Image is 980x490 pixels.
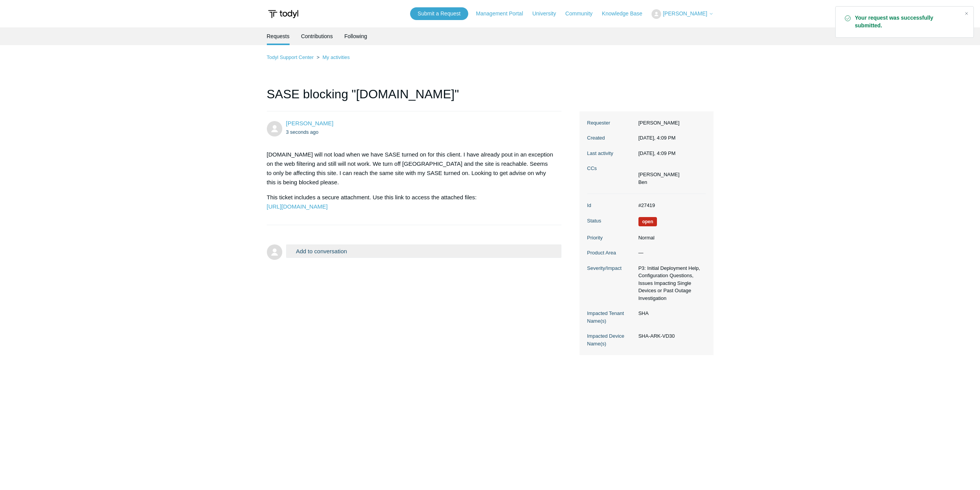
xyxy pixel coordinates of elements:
dt: Status [587,217,635,225]
dt: Id [587,202,635,209]
dd: SHA [635,310,706,317]
dd: SHA-ARK-VD30 [635,332,706,340]
li: Todyl Support Center [267,54,315,60]
dd: P3: Initial Deployment Help, Configuration Questions, Issues Impacting Single Devices or Past Out... [635,264,706,302]
p: [DOMAIN_NAME] will not load when we have SASE turned on for this client. I have already pout in a... [267,150,554,187]
button: Add to conversation [286,244,562,258]
time: 08/13/2025, 16:09 [638,150,676,156]
span: We are working on a response for you [638,217,657,226]
span: [PERSON_NAME] [663,10,707,17]
dt: Product Area [587,249,635,257]
li: Requests [267,27,290,45]
dd: — [635,249,706,257]
a: Following [344,27,367,45]
dd: [PERSON_NAME] [635,119,706,127]
dt: Last activity [587,150,635,157]
dt: Impacted Tenant Name(s) [587,310,635,325]
dt: Priority [587,234,635,242]
time: 08/13/2025, 16:09 [286,129,319,135]
span: Ray Belden [286,120,333,126]
dt: Requester [587,119,635,127]
a: My activities [322,54,350,60]
li: Ben [638,178,680,186]
dt: Severity/Impact [587,264,635,272]
h1: SASE blocking "[DOMAIN_NAME]" [267,85,562,111]
p: This ticket includes a secure attachment. Use this link to access the attached files: [267,193,554,211]
a: [URL][DOMAIN_NAME] [267,203,328,210]
time: 08/13/2025, 16:09 [638,135,676,141]
img: Todyl Support Center Help Center home page [267,7,300,21]
strong: Your request was successfully submitted. [855,14,958,30]
a: Management Portal [476,10,531,18]
button: [PERSON_NAME] [652,9,713,19]
a: Knowledge Base [602,10,650,18]
dd: Normal [635,234,706,242]
div: Close [961,8,972,19]
a: [PERSON_NAME] [286,120,333,126]
dd: #27419 [635,202,706,209]
a: Todyl Support Center [267,54,314,60]
dt: Impacted Device Name(s) [587,332,635,347]
dt: Created [587,134,635,142]
a: Community [565,10,600,18]
li: My activities [315,54,350,60]
a: Submit a Request [410,7,468,20]
a: Contributions [301,27,333,45]
li: Cody Nauta [638,171,680,178]
dt: CCs [587,165,635,172]
a: University [532,10,563,18]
